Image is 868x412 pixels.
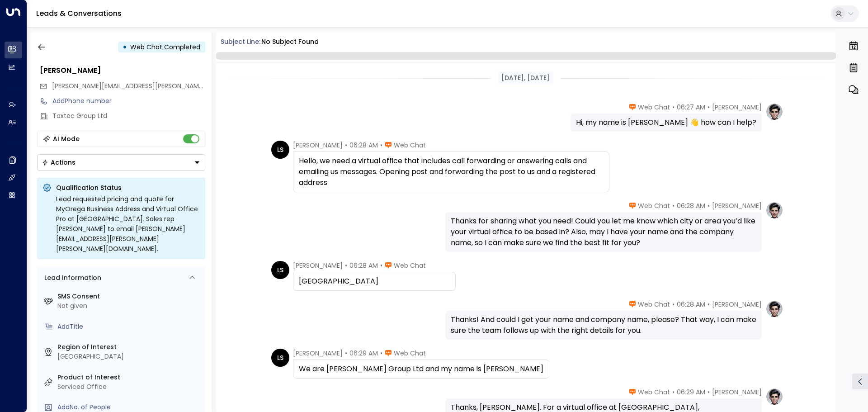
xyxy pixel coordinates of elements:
span: Web Chat [638,388,670,397]
span: • [672,103,675,112]
span: [PERSON_NAME] [293,141,343,150]
div: Not given [57,301,202,311]
div: Lead Information [41,273,101,283]
label: Product of Interest [57,373,202,382]
span: • [380,141,382,150]
span: laura.summerfield@taxtec.co.uk [52,81,205,91]
div: Button group with a nested menu [37,154,205,170]
div: Thanks! And could I get your name and company name, please? That way, I can make sure the team fo... [451,314,756,336]
label: Region of Interest [57,342,202,352]
span: [PERSON_NAME] [293,261,343,270]
span: [PERSON_NAME] [712,103,762,112]
span: [PERSON_NAME][EMAIL_ADDRESS][PERSON_NAME][PERSON_NAME][DOMAIN_NAME] [52,81,306,90]
div: [DATE], [DATE] [498,71,553,85]
span: Web Chat [638,300,670,309]
div: Lead requested pricing and quote for MyOrega Business Address and Virtual Office Pro at [GEOGRAPH... [56,194,200,254]
a: Leads & Conversations [36,8,122,19]
label: SMS Consent [57,292,202,301]
span: Web Chat [394,141,426,150]
span: 06:28 AM [349,261,378,270]
div: No subject found [261,37,319,47]
span: Web Chat [394,261,426,270]
img: profile-logo.png [765,388,783,406]
span: • [708,388,710,397]
span: 06:28 AM [677,201,705,210]
span: Web Chat Completed [130,43,200,52]
span: Web Chat [394,349,426,358]
span: 06:27 AM [677,103,705,112]
div: • [123,39,127,55]
span: • [345,141,347,150]
div: Hi, my name is [PERSON_NAME] 👋 how can I help? [576,117,756,128]
div: [GEOGRAPHIC_DATA] [299,276,450,287]
span: 06:28 AM [349,141,378,150]
div: Actions [42,158,75,166]
span: • [708,103,710,112]
p: Qualification Status [56,183,200,192]
div: AI Mode [53,134,80,143]
img: profile-logo.png [765,103,783,121]
div: [PERSON_NAME] [40,65,205,76]
span: 06:28 AM [677,300,705,309]
span: • [708,300,710,309]
span: • [672,201,675,210]
div: [GEOGRAPHIC_DATA] [57,352,202,361]
span: Web Chat [638,103,670,112]
img: profile-logo.png [765,300,783,318]
img: profile-logo.png [765,201,783,219]
span: • [672,388,675,397]
span: [PERSON_NAME] [712,201,762,210]
span: [PERSON_NAME] [293,349,343,358]
div: Hello, we need a virtual office that includes call forwarding or answering calls and emailing us ... [299,156,604,188]
div: AddTitle [57,322,202,331]
span: [PERSON_NAME] [712,388,762,397]
span: 06:29 AM [349,349,378,358]
button: Actions [37,154,205,170]
span: • [708,201,710,210]
span: • [380,261,382,270]
div: Taxtec Group Ltd [52,111,205,121]
div: LS [271,261,289,279]
span: Web Chat [638,201,670,210]
div: We are [PERSON_NAME] Group Ltd and my name is [PERSON_NAME] [299,364,543,374]
span: Subject Line: [221,37,260,46]
div: Serviced Office [57,382,202,392]
span: • [380,349,382,358]
span: 06:29 AM [677,388,705,397]
div: AddPhone number [52,96,205,106]
div: AddNo. of People [57,403,202,412]
span: • [345,261,347,270]
span: • [672,300,675,309]
div: Thanks for sharing what you need! Could you let me know which city or area you’d like your virtua... [451,216,756,248]
div: LS [271,349,289,367]
span: • [345,349,347,358]
div: LS [271,141,289,159]
span: [PERSON_NAME] [712,300,762,309]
